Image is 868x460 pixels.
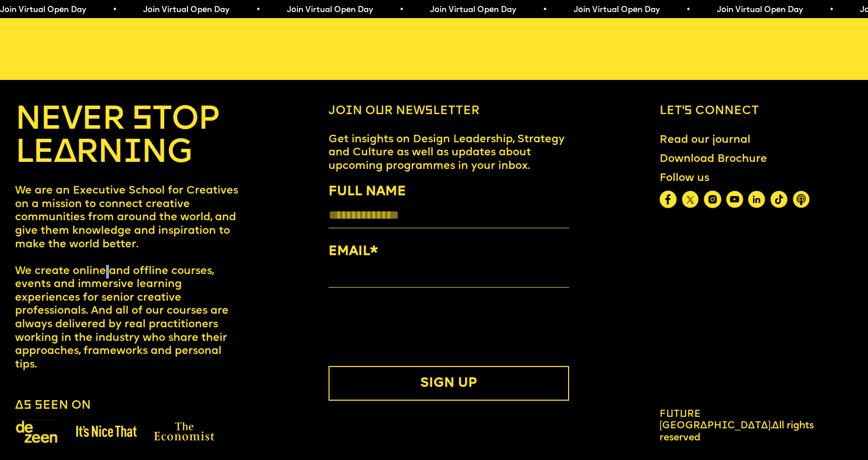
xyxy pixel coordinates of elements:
span: • [252,6,257,14]
span: • [395,6,400,14]
label: FULL NAME [329,181,569,202]
span: • [682,6,687,14]
span: • [538,6,543,14]
span: Future [GEOGRAPHIC_DATA]. [660,409,773,431]
a: Read our journal [654,128,756,153]
div: Follow us [660,172,810,185]
h4: NEVER STOP LEARNING [15,104,238,170]
h6: Join our newsletter [329,104,569,119]
p: Get insights on Design Leadership, Strategy and Culture as well as updates about upcoming program... [329,133,569,173]
button: SIGN UP [329,366,569,401]
div: All rights reserved [660,409,816,444]
p: We are an Executive School for Creatives on a mission to connect creative communities from around... [15,185,238,372]
h6: As seen on [15,399,91,413]
span: • [825,6,830,14]
h6: Let’s connect [660,104,853,119]
label: EMAIL [329,241,569,262]
a: Download Brochure [654,147,773,172]
span: • [108,6,113,14]
iframe: reCAPTCHA [329,309,481,348]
